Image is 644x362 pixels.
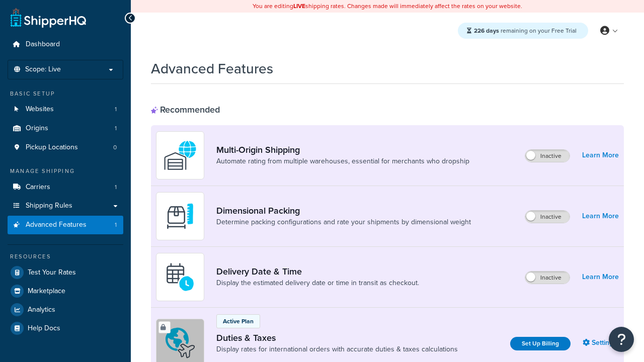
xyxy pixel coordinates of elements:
[113,143,117,152] span: 0
[115,105,117,114] span: 1
[163,199,198,234] img: DTVBYsAAAAAASUVORK5CYII=
[8,252,123,261] div: Resources
[474,26,499,35] strong: 226 days
[163,138,198,173] img: WatD5o0RtDAAAAAElFTkSuQmCC
[8,167,123,175] div: Manage Shipping
[8,119,123,138] li: Origins
[216,332,458,343] a: Duties & Taxes
[26,105,54,114] span: Websites
[216,156,469,166] a: Automate rating from multiple warehouses, essential for merchants who dropship
[26,221,87,229] span: Advanced Features
[115,221,117,229] span: 1
[293,2,305,11] b: LIVE
[216,344,458,354] a: Display rates for international orders with accurate duties & taxes calculations
[26,183,50,192] span: Carriers
[8,216,123,234] a: Advanced Features1
[216,266,419,277] a: Delivery Date & Time
[8,89,123,98] div: Basic Setup
[26,143,78,152] span: Pickup Locations
[8,178,123,197] a: Carriers1
[26,40,60,49] span: Dashboard
[8,119,123,138] a: Origins1
[8,263,123,282] a: Test Your Rates
[8,216,123,234] li: Advanced Features
[216,278,419,288] a: Display the estimated delivery date or time in transit as checkout.
[8,100,123,119] a: Websites1
[8,301,123,319] a: Analytics
[26,124,48,133] span: Origins
[582,209,619,223] a: Learn More
[28,324,60,333] span: Help Docs
[163,259,198,295] img: gfkeb5ejjkALwAAAABJRU5ErkJggg==
[582,148,619,162] a: Learn More
[582,270,619,284] a: Learn More
[216,144,469,155] a: Multi-Origin Shipping
[8,282,123,300] a: Marketplace
[28,268,76,277] span: Test Your Rates
[8,100,123,119] li: Websites
[583,336,619,350] a: Settings
[151,59,273,78] h1: Advanced Features
[609,327,634,352] button: Open Resource Center
[8,138,123,157] li: Pickup Locations
[525,150,570,162] label: Inactive
[216,217,471,227] a: Determine packing configurations and rate your shipments by dimensional weight
[510,337,571,350] a: Set Up Billing
[525,211,570,223] label: Inactive
[115,124,117,133] span: 1
[474,26,577,35] span: remaining on your Free Trial
[8,138,123,157] a: Pickup Locations0
[8,35,123,54] a: Dashboard
[151,104,220,115] div: Recommended
[115,183,117,192] span: 1
[223,317,254,326] p: Active Plan
[25,65,61,74] span: Scope: Live
[8,319,123,337] a: Help Docs
[8,178,123,197] li: Carriers
[8,197,123,215] a: Shipping Rules
[216,205,471,216] a: Dimensional Packing
[28,287,65,296] span: Marketplace
[26,202,72,210] span: Shipping Rules
[28,306,55,314] span: Analytics
[525,271,570,284] label: Inactive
